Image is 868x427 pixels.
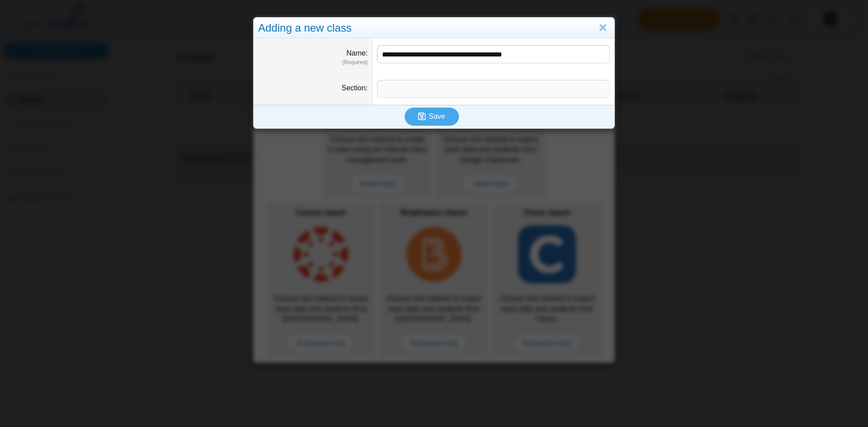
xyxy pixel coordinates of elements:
[342,84,368,92] label: Section
[258,59,368,66] dfn: (Required)
[405,108,459,126] button: Save
[254,18,614,39] div: Adding a new class
[596,20,610,36] a: Close
[346,49,368,57] label: Name
[429,113,445,120] span: Save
